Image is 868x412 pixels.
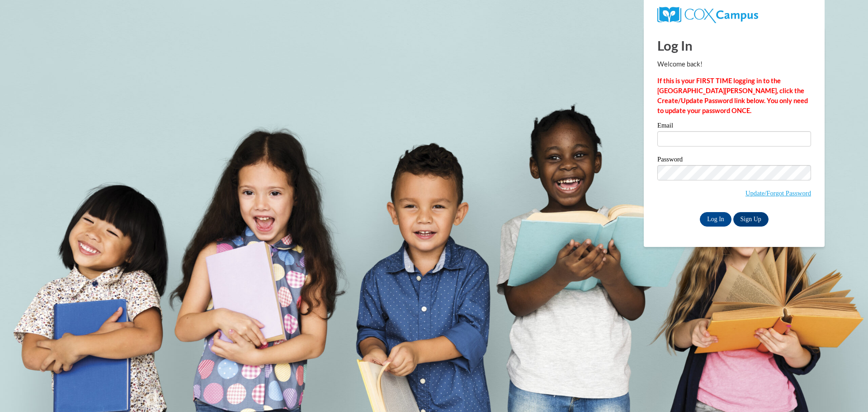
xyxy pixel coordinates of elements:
a: Update/Forgot Password [745,189,811,197]
img: COX Campus [657,7,758,23]
label: Email [657,122,811,131]
p: Welcome back! [657,59,811,69]
input: Log In [700,212,731,227]
label: Password [657,156,811,165]
strong: If this is your FIRST TIME logging in to the [GEOGRAPHIC_DATA][PERSON_NAME], click the Create/Upd... [657,77,808,114]
h1: Log In [657,36,811,55]
a: COX Campus [657,10,758,18]
a: Sign Up [733,212,769,227]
